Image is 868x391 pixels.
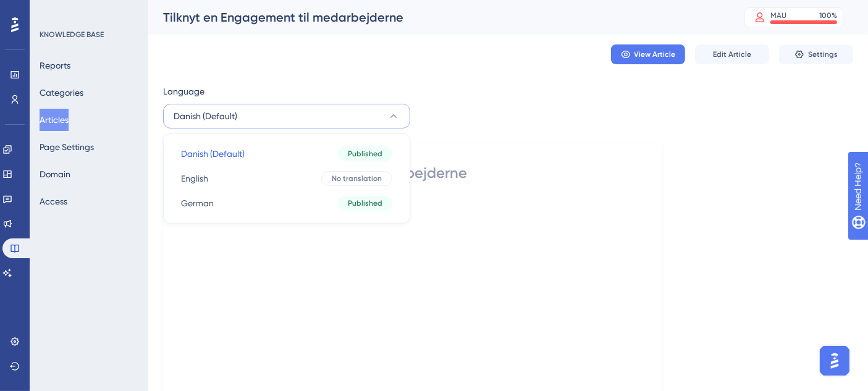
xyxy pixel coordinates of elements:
[181,196,214,211] span: German
[163,84,204,99] span: Language
[816,342,853,379] iframe: UserGuiding AI Assistant Launcher
[819,11,837,20] div: 100 %
[695,44,769,64] button: Edit Article
[348,198,382,208] span: Published
[181,171,208,186] span: English
[611,44,685,64] button: View Article
[348,149,382,159] span: Published
[181,146,245,161] span: Danish (Default)
[40,82,83,104] button: Categories
[40,190,67,212] button: Access
[332,174,382,183] span: No translation
[713,49,751,59] span: Edit Article
[171,191,402,216] button: GermanPublished
[40,163,70,185] button: Domain
[808,49,838,59] span: Settings
[40,54,70,77] button: Reports
[183,163,643,183] div: Tilknyt en Engagement til medarbejderne
[174,109,237,124] span: Danish (Default)
[770,11,786,20] div: MAU
[163,9,714,26] div: Tilknyt en Engagement til medarbejderne
[40,136,94,158] button: Page Settings
[634,49,676,59] span: View Article
[171,166,402,191] button: EnglishNo translation
[779,44,853,64] button: Settings
[163,104,410,128] button: Danish (Default)
[171,141,402,166] button: Danish (Default)Published
[29,3,77,18] span: Need Help?
[40,109,69,131] button: Articles
[40,30,104,40] div: KNOWLEDGE BASE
